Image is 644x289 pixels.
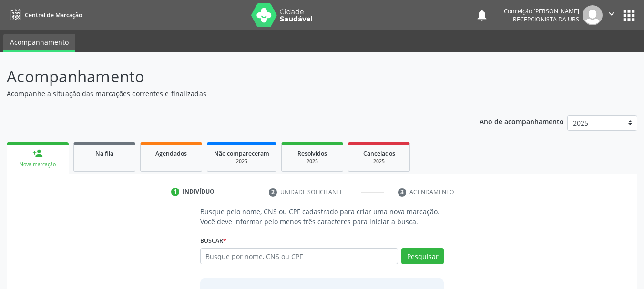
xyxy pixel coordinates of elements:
img: img [583,5,603,25]
p: Acompanhamento [7,65,448,89]
div: Conceição [PERSON_NAME] [504,7,579,15]
i:  [606,9,617,19]
a: Central de Marcação [7,7,82,23]
label: Buscar [200,233,226,248]
p: Ano de acompanhamento [480,115,564,127]
button:  [603,5,621,25]
button: notifications [475,9,489,22]
span: Central de Marcação [25,11,82,19]
span: Na fila [95,149,113,158]
div: person_add [32,148,43,159]
a: Acompanhamento [3,34,75,52]
div: 1 [171,188,180,196]
span: Não compareceram [214,149,269,158]
button: Pesquisar [401,248,444,264]
span: Cancelados [363,149,395,158]
p: Busque pelo nome, CNS ou CPF cadastrado para criar uma nova marcação. Você deve informar pelo men... [200,207,444,227]
span: Recepcionista da UBS [513,15,579,23]
p: Acompanhe a situação das marcações correntes e finalizadas [7,89,448,99]
div: 2025 [288,158,336,165]
div: 2025 [214,158,269,165]
input: Busque por nome, CNS ou CPF [200,248,399,264]
div: Indivíduo [183,188,215,196]
div: Nova marcação [13,161,62,168]
span: Agendados [155,149,187,158]
span: Resolvidos [297,149,327,158]
div: 2025 [355,158,403,165]
button: apps [621,7,637,24]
